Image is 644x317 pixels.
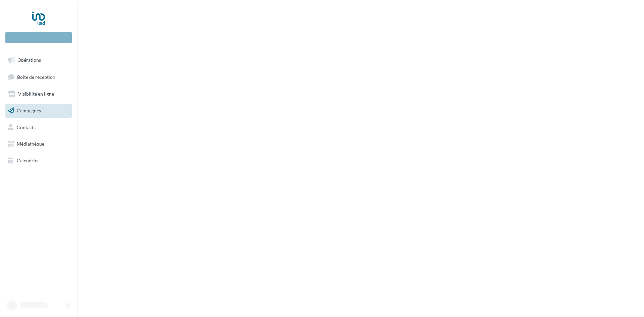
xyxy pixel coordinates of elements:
span: Visibilité en ligne [18,91,54,97]
a: Boîte de réception [4,70,73,84]
a: Médiathèque [4,137,73,151]
span: Opérations [17,57,41,63]
span: Campagnes [17,108,41,113]
span: Médiathèque [17,141,44,147]
a: Opérations [4,53,73,67]
span: Contacts [17,124,36,130]
a: Visibilité en ligne [4,87,73,101]
span: Boîte de réception [17,74,55,80]
div: Nouvelle campagne [5,32,72,43]
a: Campagnes [4,104,73,118]
span: Calendrier [17,158,39,163]
a: Contacts [4,120,73,135]
a: Calendrier [4,154,73,168]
